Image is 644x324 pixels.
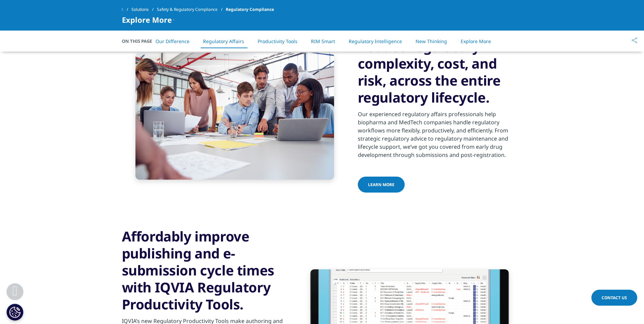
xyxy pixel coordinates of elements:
a: Explore More [461,38,491,44]
a: Productivity Tools [258,38,297,44]
button: Cookies Settings [6,304,23,321]
h3: Reduce regulatory complexity, cost, and risk, across the entire regulatory lifecycle. [358,38,522,106]
a: New Thinking [416,38,447,44]
a: Regulatory Intelligence [349,38,402,44]
span: learn more [368,182,394,187]
h3: Affordably improve publishing and e-submission cycle times with IQVIA Regulatory Productivity Tools. [122,228,287,313]
a: Safety & Regulatory Compliance [157,3,226,16]
a: Our Difference [155,38,189,44]
span: Contact Us [602,295,627,301]
a: RIM Smart [311,38,335,44]
span: Regulatory Compliance [226,3,274,16]
a: learn more [358,177,405,193]
a: Solutions [131,3,157,16]
a: Regulatory Affairs [203,38,244,44]
span: On This Page [122,38,159,44]
span: Explore More [122,16,172,24]
a: Contact Us [591,290,637,306]
p: Our experienced regulatory affairs professionals help biopharma and MedTech companies handle regu... [358,110,522,163]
